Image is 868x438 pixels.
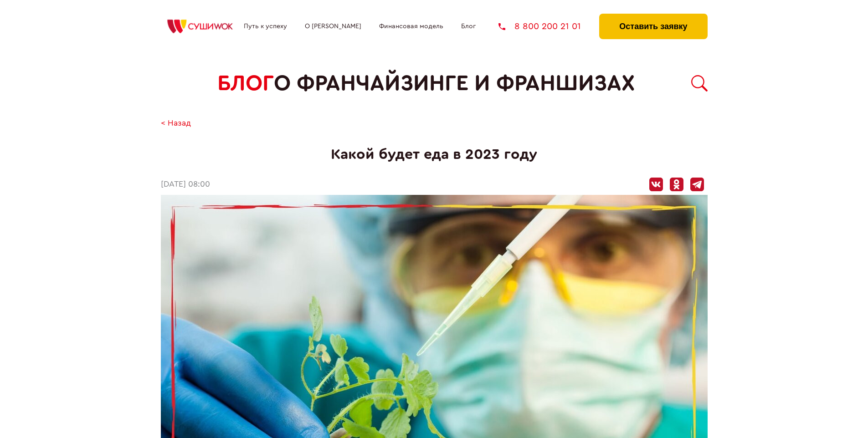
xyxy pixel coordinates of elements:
h1: Какой будет еда в 2023 году [161,146,708,163]
span: 8 800 200 21 01 [514,22,581,31]
span: о франчайзинге и франшизах [274,71,635,96]
time: [DATE] 08:00 [161,180,210,189]
a: О [PERSON_NAME] [305,23,361,30]
a: Финансовая модель [379,23,443,30]
a: < Назад [161,119,191,128]
a: Блог [461,23,476,30]
a: 8 800 200 21 01 [498,22,581,31]
a: Путь к успеху [244,23,287,30]
button: Оставить заявку [599,14,707,39]
span: БЛОГ [217,71,274,96]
